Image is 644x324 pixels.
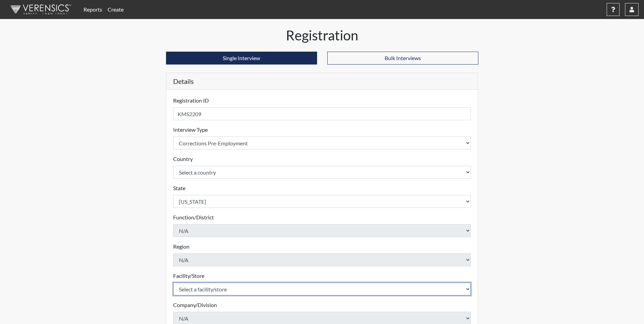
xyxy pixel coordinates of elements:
a: Create [105,3,126,16]
input: Insert a Registration ID, which needs to be a unique alphanumeric value for each interviewee [173,107,471,120]
label: Registration ID [173,96,209,105]
label: Company/Division [173,301,217,309]
button: Single Interview [166,52,317,65]
h1: Registration [166,27,478,43]
label: Interview Type [173,126,208,134]
a: Reports [81,3,105,16]
label: State [173,184,185,192]
label: Region [173,242,189,251]
label: Facility/Store [173,272,204,280]
button: Bulk Interviews [327,52,478,65]
label: Function/District [173,213,214,221]
label: Country [173,155,193,163]
h5: Details [166,73,478,90]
